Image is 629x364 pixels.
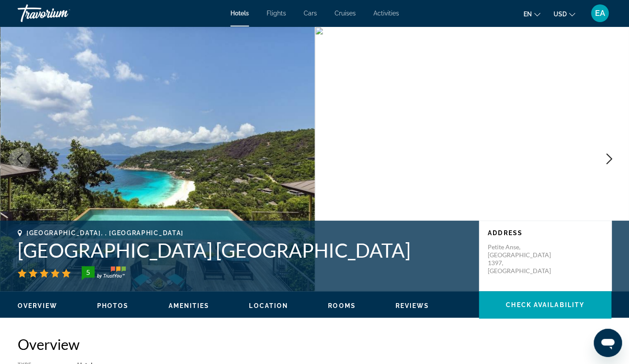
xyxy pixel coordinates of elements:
span: EA [595,9,605,18]
button: Previous image [9,148,31,170]
button: Change currency [554,8,575,20]
span: Amenities [168,302,209,309]
a: Cars [304,10,317,17]
span: Overview [18,302,57,309]
span: Reviews [395,302,429,309]
a: Activities [373,10,399,17]
button: User Menu [588,4,611,23]
button: Rooms [328,302,356,310]
a: Cruises [335,10,356,17]
button: Photos [97,302,129,310]
span: Photos [97,302,129,309]
span: [GEOGRAPHIC_DATA], , [GEOGRAPHIC_DATA] [26,229,184,236]
button: Amenities [168,302,209,310]
button: Reviews [395,302,429,310]
p: Address [488,229,603,236]
button: Location [249,302,288,310]
a: Flights [267,10,286,17]
h1: [GEOGRAPHIC_DATA] [GEOGRAPHIC_DATA] [18,239,470,262]
button: Next image [598,148,620,170]
span: Check Availability [506,301,584,308]
a: Travorium [18,2,106,25]
button: Overview [18,302,57,310]
span: Location [249,302,288,309]
h2: Overview [18,335,611,353]
a: Hotels [230,10,249,17]
iframe: Кнопка запуска окна обмена сообщениями [594,329,622,357]
span: USD [554,11,567,18]
p: Petite Anse, [GEOGRAPHIC_DATA] 1397, [GEOGRAPHIC_DATA] [488,243,558,275]
button: Check Availability [479,291,611,319]
button: Change language [524,8,540,20]
span: Rooms [328,302,356,309]
img: trustyou-badge-hor.svg [82,266,126,280]
div: 5 [79,267,97,278]
span: en [524,11,532,18]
